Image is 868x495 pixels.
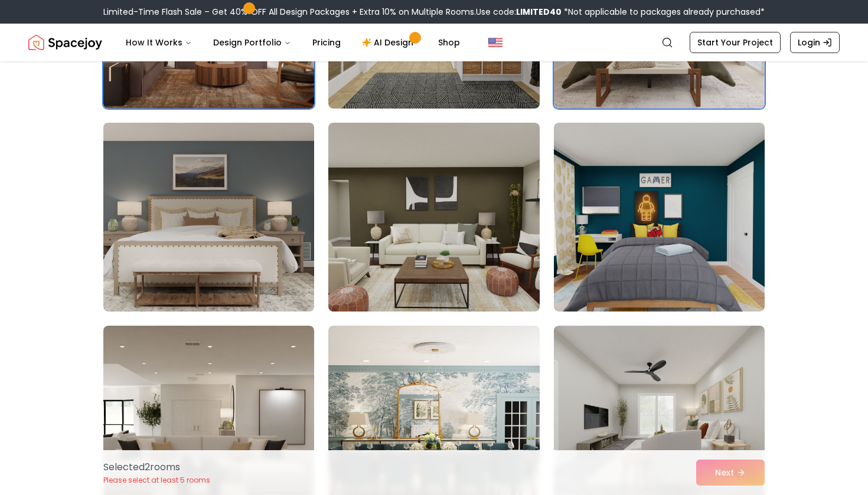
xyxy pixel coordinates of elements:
[103,476,210,485] p: Please select at least 5 rooms
[476,6,562,18] span: Use code:
[790,32,840,53] a: Login
[554,123,765,312] img: Room room-6
[116,31,201,54] button: How It Works
[28,24,840,61] nav: Global
[562,6,765,18] span: *Not applicable to packages already purchased*
[516,6,562,18] b: LIMITED40
[353,31,426,54] a: AI Design
[28,31,102,54] img: Spacejoy Logo
[488,35,502,50] img: United States
[204,31,301,54] button: Design Portfolio
[690,32,781,53] a: Start Your Project
[429,31,469,54] a: Shop
[103,6,765,18] div: Limited-Time Flash Sale – Get 40% OFF All Design Packages + Extra 10% on Multiple Rooms.
[116,31,469,54] nav: Main
[103,460,210,474] p: Selected 2 room s
[328,123,539,312] img: Room room-5
[98,118,319,316] img: Room room-4
[28,31,102,54] a: Spacejoy
[303,31,350,54] a: Pricing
